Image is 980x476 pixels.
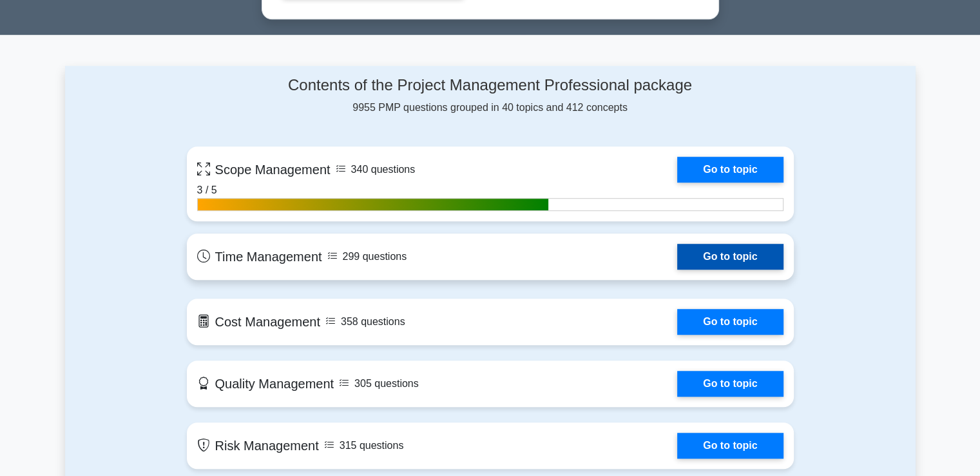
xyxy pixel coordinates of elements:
a: Go to topic [677,433,783,459]
a: Go to topic [677,371,783,397]
a: Go to topic [677,309,783,335]
h4: Contents of the Project Management Professional package [187,76,794,95]
div: 9955 PMP questions grouped in 40 topics and 412 concepts [187,76,794,115]
a: Go to topic [677,157,783,183]
a: Go to topic [677,244,783,270]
